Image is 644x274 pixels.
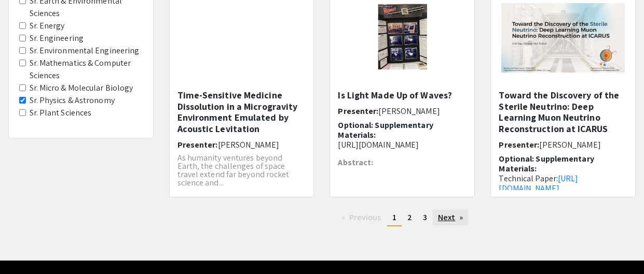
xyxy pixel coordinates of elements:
label: Sr. Plant Sciences [30,107,92,119]
span: [PERSON_NAME] [378,106,440,117]
h5: Time-Sensitive Medicine Dissolution in a Microgravity Environment Emulated by Acoustic Levitation [177,90,306,134]
a: [URL][DOMAIN_NAME] [499,173,578,194]
label: Sr. Micro & Molecular Biology [30,82,133,94]
label: Sr. Mathematics & Computer Sciences [30,57,143,82]
p: [URL][DOMAIN_NAME] [338,140,467,150]
label: Sr. Physics & Astronomy [30,94,115,107]
h6: Presenter: [177,140,306,150]
label: Sr. Environmental Engineering [30,45,140,57]
a: Next page [433,210,469,225]
label: Sr. Energy [30,20,65,32]
h6: Presenter: [338,106,467,116]
span: Optional: Supplementary Materials: [338,120,433,140]
span: 1 [392,212,396,223]
span: Previous [349,212,381,223]
label: Sr. Engineering [30,32,84,45]
span: [PERSON_NAME] [218,139,279,150]
span: 3 [423,212,427,223]
strong: Abstract: [338,157,373,168]
h5: Toward the Discovery of the Sterile Neutrino: Deep Learning Muon Neutrino Reconstruction at ICARUS [499,90,627,134]
h5: Is Light Made Up of Waves? [338,90,467,101]
span: [PERSON_NAME] [539,139,600,150]
span: 2 [407,212,412,223]
p: As humanity ventures beyond Earth, the challenges of space travel extend far beyond rocket scienc... [177,154,306,187]
ul: Pagination [169,210,636,226]
span: Optional: Supplementary Materials: [499,153,594,174]
iframe: Chat [8,227,44,266]
h6: Presenter: [499,140,627,150]
p: Technical Paper: [499,174,627,193]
